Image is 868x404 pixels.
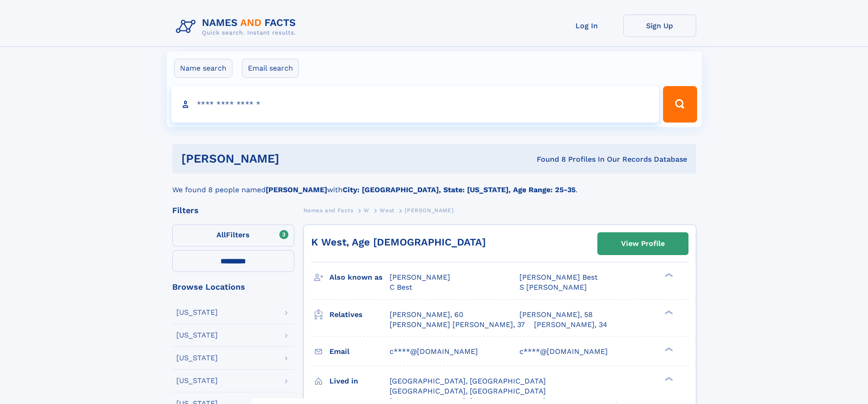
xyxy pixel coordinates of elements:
[390,320,525,330] a: [PERSON_NAME] [PERSON_NAME], 37
[343,185,575,194] b: City: [GEOGRAPHIC_DATA], State: [US_STATE], Age Range: 25-35
[534,320,607,330] a: [PERSON_NAME], 34
[550,15,623,37] a: Log In
[519,310,593,320] a: [PERSON_NAME], 58
[329,373,390,389] h3: Lived in
[623,15,696,37] a: Sign Up
[390,283,412,291] span: C Best
[390,387,546,395] span: [GEOGRAPHIC_DATA], [GEOGRAPHIC_DATA]
[172,283,294,291] div: Browse Locations
[390,273,450,281] span: [PERSON_NAME]
[663,272,673,278] div: ❯
[663,309,673,315] div: ❯
[172,206,294,215] div: Filters
[519,283,587,291] span: S [PERSON_NAME]
[176,309,218,316] div: [US_STATE]
[242,59,299,78] label: Email search
[380,205,394,216] a: West
[598,233,688,255] a: View Profile
[172,225,294,246] label: Filters
[176,332,218,339] div: [US_STATE]
[174,59,232,78] label: Name search
[266,185,327,194] b: [PERSON_NAME]
[176,354,218,362] div: [US_STATE]
[303,205,354,216] a: Names and Facts
[621,233,665,254] div: View Profile
[171,86,659,123] input: search input
[311,236,486,248] a: K West, Age [DEMOGRAPHIC_DATA]
[329,344,390,359] h3: Email
[172,174,696,195] div: We found 8 people named with .
[172,15,303,39] img: Logo Names and Facts
[390,377,546,385] span: [GEOGRAPHIC_DATA], [GEOGRAPHIC_DATA]
[390,310,463,320] a: [PERSON_NAME], 60
[519,273,598,281] span: [PERSON_NAME] Best
[181,153,408,164] h1: [PERSON_NAME]
[176,377,218,384] div: [US_STATE]
[364,207,370,214] span: W
[405,207,453,214] span: [PERSON_NAME]
[364,205,370,216] a: W
[329,307,390,322] h3: Relatives
[663,346,673,352] div: ❯
[408,154,687,164] div: Found 8 Profiles In Our Records Database
[663,376,673,382] div: ❯
[329,270,390,285] h3: Also known as
[663,86,697,123] button: Search Button
[216,230,226,239] span: All
[380,207,394,214] span: West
